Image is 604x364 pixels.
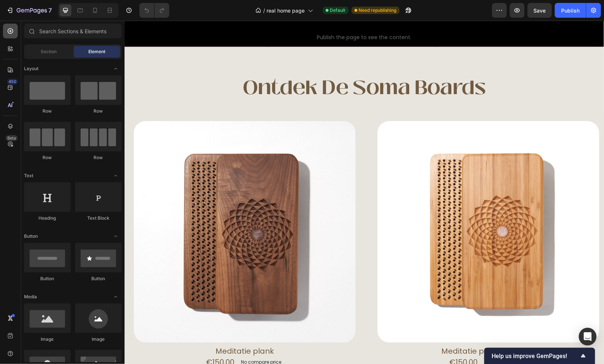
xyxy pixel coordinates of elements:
[48,6,52,15] p: 7
[110,170,122,182] span: Toggle open
[534,7,546,14] span: Save
[360,339,400,344] p: No compare price
[24,233,38,240] span: Button
[75,215,122,222] div: Text Block
[24,108,71,114] div: Row
[267,7,305,14] span: real home page
[75,154,122,161] div: Row
[492,351,588,360] button: Show survey - Help us improve GemPages!
[253,100,475,322] a: Meditatie plank bamboo
[24,215,71,222] div: Heading
[24,275,71,282] div: Button
[264,7,265,14] span: /
[24,293,37,300] span: Media
[253,325,475,336] h1: Meditatie plank bamboo
[24,336,71,343] div: Image
[359,7,397,14] span: Need republishing
[125,21,604,364] iframe: Design area
[75,108,122,114] div: Row
[324,336,354,347] div: €150,00
[81,336,111,347] div: €150,00
[561,7,580,14] div: Publish
[139,3,169,18] div: Undo/Redo
[116,339,157,344] p: No compare price
[555,3,586,18] button: Publish
[110,63,122,75] span: Toggle open
[24,65,38,72] span: Layout
[24,172,33,179] span: Text
[41,48,57,55] span: Section
[24,24,122,38] input: Search Sections & Elements
[527,3,552,18] button: Save
[6,135,18,141] div: Beta
[110,291,122,303] span: Toggle open
[579,328,597,346] div: Open Intercom Messenger
[110,230,122,242] span: Toggle open
[75,336,122,343] div: Image
[330,7,346,14] span: Default
[492,353,579,360] span: Help us improve GemPages!
[7,79,18,85] div: 450
[75,275,122,282] div: Button
[88,48,105,55] span: Element
[24,154,71,161] div: Row
[3,3,55,18] button: 7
